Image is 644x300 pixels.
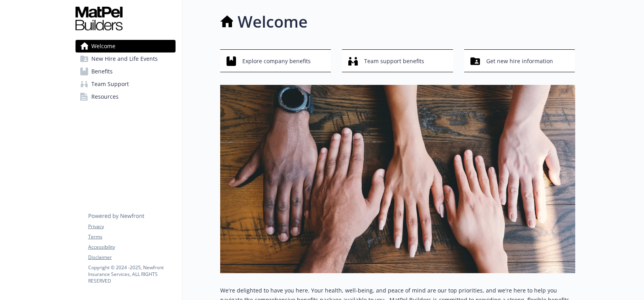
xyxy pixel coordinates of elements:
a: Terms [88,233,175,240]
button: Team support benefits [342,49,453,72]
span: Welcome [91,40,115,52]
img: overview page banner [220,85,575,273]
a: Team Support [76,78,176,90]
a: Privacy [88,223,175,230]
a: Resources [76,90,176,103]
span: Team support benefits [364,54,424,69]
h1: Welcome [238,10,308,34]
a: New Hire and Life Events [76,52,176,65]
a: Welcome [76,40,176,52]
span: Resources [91,90,119,103]
span: Explore company benefits [242,54,311,69]
button: Get new hire information [464,49,575,72]
span: Benefits [91,65,113,78]
p: Copyright © 2024 - 2025 , Newfront Insurance Services, ALL RIGHTS RESERVED [88,264,175,284]
span: Team Support [91,78,129,90]
span: New Hire and Life Events [91,52,158,65]
a: Benefits [76,65,176,78]
button: Explore company benefits [220,49,331,72]
a: Disclaimer [88,254,175,261]
a: Accessibility [88,244,175,251]
span: Get new hire information [486,54,553,69]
